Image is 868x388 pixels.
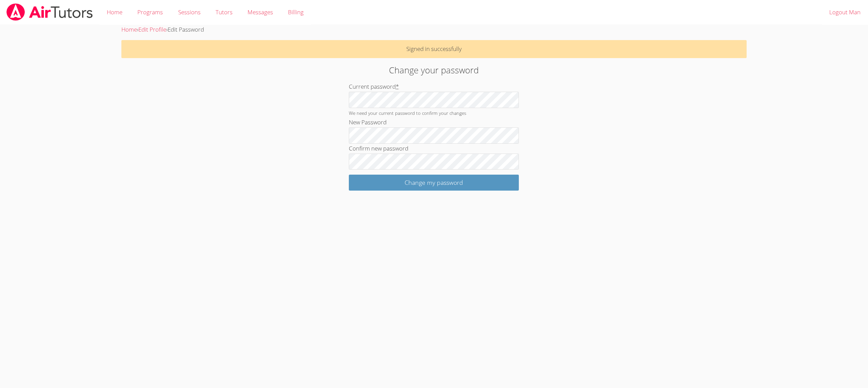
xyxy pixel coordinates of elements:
a: Edit Profile [138,25,166,33]
p: Signed in successfully [121,40,746,58]
label: Confirm new password [349,144,408,152]
a: Home [121,25,137,33]
abbr: required [396,83,399,90]
label: Current password [349,83,399,90]
img: airtutors_banner-c4298cdbf04f3fff15de1276eac7730deb9818008684d7c2e4769d2f7ddbe033.png [6,3,93,21]
div: › › [121,25,746,35]
label: New Password [349,118,387,126]
h2: Change your password [200,64,668,76]
span: Edit Password [168,25,204,33]
small: We need your current password to confirm your changes [349,110,466,116]
input: Change my password [349,175,519,191]
span: Messages [248,8,273,16]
